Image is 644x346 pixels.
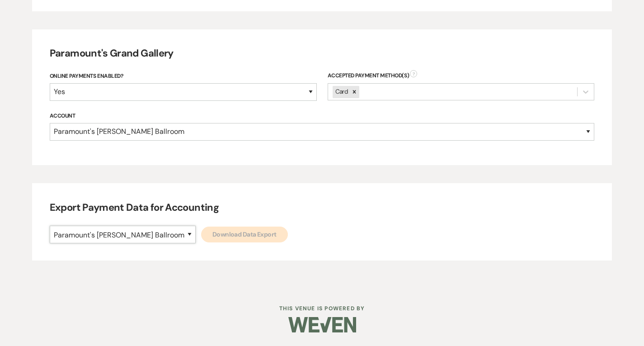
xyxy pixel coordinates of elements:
h4: Paramount's Grand Gallery [50,47,595,61]
label: Account [50,111,595,121]
div: Card [333,86,349,98]
button: Download Data Export [201,227,288,242]
span: ? [410,70,417,77]
div: Accepted Payment Method(s) [328,71,595,80]
label: Online Payments Enabled? [50,71,317,81]
h4: Export Payment Data for Accounting [50,201,595,215]
img: Weven Logo [288,309,356,341]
